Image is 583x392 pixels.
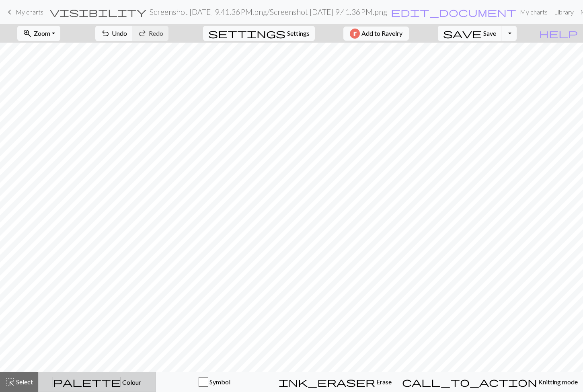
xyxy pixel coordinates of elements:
span: Erase [375,378,392,386]
a: My charts [517,4,551,20]
span: keyboard_arrow_left [5,6,14,18]
span: highlight_alt [5,376,15,388]
a: Library [551,4,577,20]
span: ink_eraser [279,376,375,388]
span: edit_document [391,6,516,18]
span: Knitting mode [537,378,578,386]
h2: Screenshot [DATE] 9.41.36 PM.png / Screenshot [DATE] 9.41.36 PM.png [150,7,387,16]
button: Colour [38,372,156,392]
span: Undo [112,29,127,37]
span: visibility [50,6,146,18]
button: Erase [273,372,397,392]
button: Save [438,26,502,41]
a: My charts [5,5,43,19]
span: undo [101,28,110,39]
span: Colour [121,378,141,386]
img: Ravelry [350,29,360,39]
button: SettingsSettings [203,26,315,41]
span: save [443,28,482,39]
span: palette [53,376,121,388]
span: help [539,28,578,39]
button: Add to Ravelry [343,27,409,41]
button: Undo [95,26,133,41]
button: Knitting mode [397,372,583,392]
span: Zoom [34,29,50,37]
button: Symbol [156,372,274,392]
span: Save [483,29,496,37]
i: Settings [208,29,285,38]
button: Zoom [17,26,60,41]
span: Add to Ravelry [361,29,402,39]
span: zoom_in [23,28,32,39]
span: Settings [287,29,310,38]
span: My charts [16,8,43,16]
span: Select [15,378,33,386]
span: Symbol [208,378,230,386]
span: settings [208,28,285,39]
span: call_to_action [402,376,537,388]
